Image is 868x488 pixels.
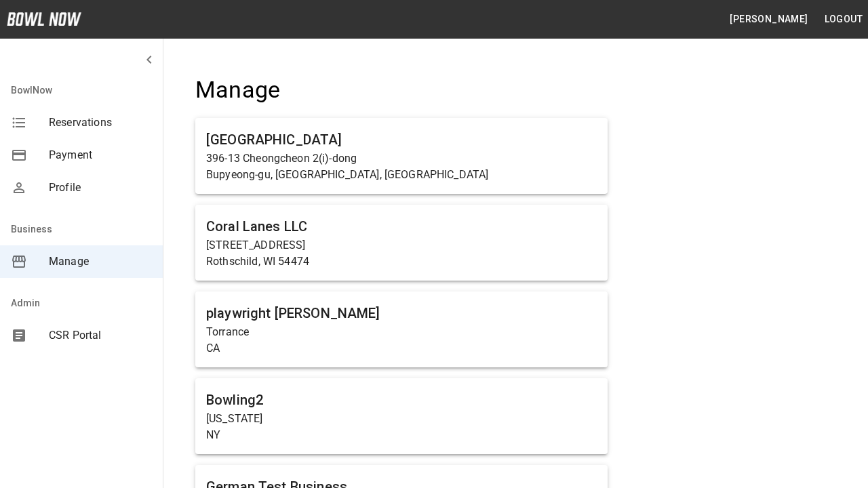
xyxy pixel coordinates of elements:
span: Manage [49,253,152,270]
span: Reservations [49,115,152,131]
span: CSR Portal [49,327,152,344]
p: Bupyeong-gu, [GEOGRAPHIC_DATA], [GEOGRAPHIC_DATA] [206,167,597,183]
h6: Coral Lanes LLC [206,216,597,237]
span: Payment [49,147,152,163]
p: [STREET_ADDRESS] [206,237,597,253]
h6: [GEOGRAPHIC_DATA] [206,129,597,150]
span: Profile [49,180,152,196]
p: NY [206,427,597,443]
h6: playwright [PERSON_NAME] [206,302,597,324]
button: [PERSON_NAME] [724,7,813,32]
p: 396-13 Cheongcheon 2(i)-dong [206,150,597,167]
p: Torrance [206,324,597,340]
img: logo [7,12,81,26]
p: Rothschild, WI 54474 [206,253,597,270]
h4: Manage [195,76,608,104]
h6: Bowling2 [206,389,597,411]
p: [US_STATE] [206,411,597,427]
p: CA [206,340,597,357]
button: Logout [819,7,868,32]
